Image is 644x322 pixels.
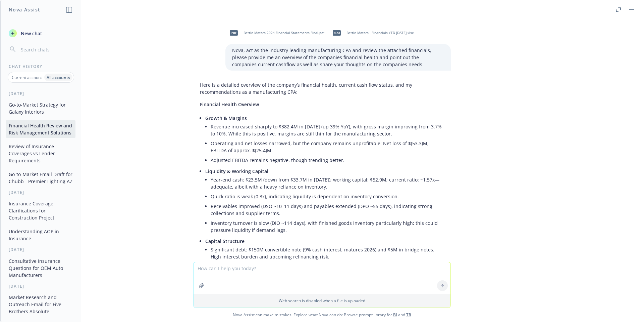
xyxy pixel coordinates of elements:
p: Current account [12,75,42,80]
button: Financial Health Review and Risk Management Solutions [6,120,75,138]
span: xlsx [333,30,341,35]
p: All accounts [47,75,70,80]
p: Here is a detailed overview of the company’s financial health, current cash flow status, and my r... [200,81,444,95]
span: Liquidity & Working Capital [205,168,268,174]
button: Go-to-Market Strategy for Galaxy Interiors [6,99,75,117]
button: Insurance Coverage Clarifications for Construction Project [6,198,75,223]
li: Operating and net losses narrowed, but the company remains unprofitable: Net loss of $(53.3)M, EB... [211,138,444,155]
span: Battle Motors 2024 Financial Statements Final.pdf [244,31,324,35]
div: xlsxBattle Motors - Financials YTD [DATE].xlsx [328,25,415,41]
button: Review of Insurance Coverages vs Lender Requirements [6,141,75,166]
span: Growth & Margins [205,115,247,121]
div: [DATE] [1,91,81,96]
div: Chat History [1,64,81,69]
li: Revenue increased sharply to $382.4M in [DATE] (up 39% YoY), with gross margin improving from 3.7... [211,122,444,138]
div: [DATE] [1,283,81,289]
button: Market Research and Outreach Email for Five Brothers Absolute [6,292,75,317]
a: TR [406,312,411,318]
li: Quick ratio is weak (0.3x), indicating liquidity is dependent on inventory conversion. [211,192,444,201]
li: Significant debt: $150M convertible note (9% cash interest, matures 2026) and $5M in bridge notes... [211,245,444,261]
span: New chat [19,30,42,37]
button: Understanding AOP in Insurance [6,226,75,244]
li: Receivables improved (DSO ~10–11 days) and payables extended (DPO ~55 days), indicating strong co... [211,201,444,218]
p: Nova, act as the industry leading manufacturing CPA and review the attached financials, please pr... [232,47,444,68]
div: [DATE] [1,190,81,195]
a: BI [393,312,397,318]
button: Consultative Insurance Questions for OEM Auto Manufacturers [6,255,75,281]
li: Inventory turnover is slow (DIO ~114 days), with finished goods inventory particularly high; this... [211,218,444,235]
h1: Nova Assist [9,6,40,13]
li: Adjusted EBITDA remains negative, though trending better. [211,155,444,165]
span: pdf [230,30,238,35]
span: Nova Assist can make mistakes. Explore what Nova can do: Browse prompt library for and [3,308,641,322]
button: New chat [6,27,75,39]
input: Search chats [19,45,73,54]
div: [DATE] [1,247,81,252]
li: Year-end cash: $23.5M (down from $33.7M in [DATE]); working capital: $52.9M; current ratio: ~1.57... [211,175,444,192]
span: Capital Structure [205,238,245,244]
p: Web search is disabled when a file is uploaded [198,298,446,304]
span: Financial Health Overview [200,101,259,108]
div: pdfBattle Motors 2024 Financial Statements Final.pdf [225,25,326,41]
span: Battle Motors - Financials YTD [DATE].xlsx [346,31,414,35]
button: Go-to-Market Email Draft for Chubb - Premier Lighting AZ [6,169,75,187]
